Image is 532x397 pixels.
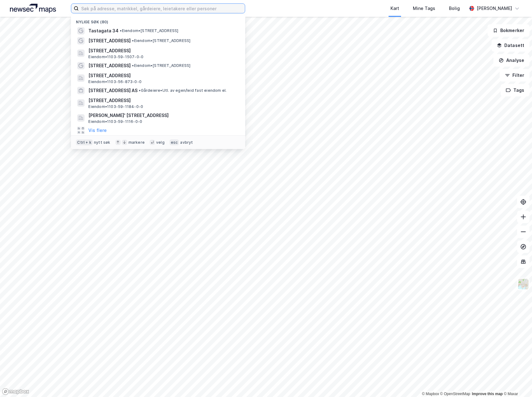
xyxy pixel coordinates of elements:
span: Eiendom • 1103-59-1184-0-0 [88,104,143,109]
span: Eiendom • [STREET_ADDRESS] [120,28,178,33]
button: Vis flere [88,127,107,134]
button: Bokmerker [488,24,530,37]
span: [STREET_ADDRESS] [88,37,131,44]
div: [PERSON_NAME] [477,5,512,12]
a: Mapbox [422,392,439,396]
a: Mapbox homepage [2,388,29,395]
span: Gårdeiere • Utl. av egen/leid fast eiendom el. [139,88,226,93]
button: Filter [500,69,530,82]
div: velg [156,140,165,145]
span: [PERSON_NAME]' [STREET_ADDRESS] [88,112,238,119]
span: Eiendom • 1103-59-1507-0-0 [88,54,143,59]
span: Tastagata 34 [88,27,119,35]
span: [STREET_ADDRESS] [88,47,238,54]
span: Eiendom • 1103-59-1116-0-0 [88,119,142,124]
img: logo.a4113a55bc3d86da70a041830d287a7e.svg [10,4,56,13]
a: Improve this map [472,392,503,396]
div: Bolig [449,5,460,12]
span: Eiendom • [STREET_ADDRESS] [132,63,190,68]
span: • [139,88,141,93]
button: Datasett [492,39,530,52]
span: • [120,28,122,33]
button: Analyse [493,54,530,67]
iframe: Chat Widget [501,367,532,397]
div: avbryt [180,140,193,145]
span: [STREET_ADDRESS] [88,62,131,69]
span: Eiendom • 1103-56-873-0-0 [88,79,142,84]
div: Mine Tags [413,5,435,12]
div: Ctrl + k [76,139,93,146]
div: nytt søk [94,140,110,145]
div: esc [170,139,179,146]
span: • [132,63,134,68]
div: markere [128,140,145,145]
span: [STREET_ADDRESS] [88,97,238,104]
div: Nylige søk (80) [71,15,245,26]
span: Eiendom • [STREET_ADDRESS] [132,38,190,43]
span: [STREET_ADDRESS] AS [88,87,138,94]
img: Z [517,278,529,290]
a: OpenStreetMap [440,392,470,396]
input: Søk på adresse, matrikkel, gårdeiere, leietakere eller personer [79,4,245,13]
span: • [132,38,134,43]
span: [STREET_ADDRESS] [88,72,238,79]
button: Tags [501,84,530,96]
div: Kart [390,5,399,12]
